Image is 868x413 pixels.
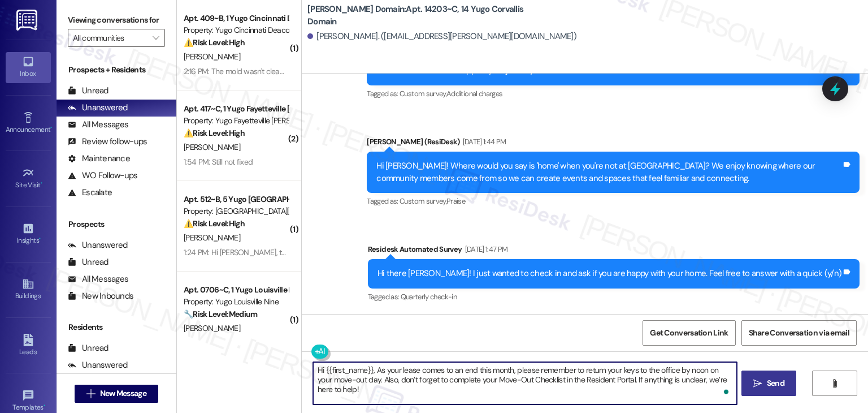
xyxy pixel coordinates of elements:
button: Send [741,371,796,396]
i:  [153,33,159,42]
span: • [50,124,52,132]
button: New Message [75,385,158,403]
div: Tagged as: [367,193,860,209]
a: Inbox [6,52,51,83]
div: Prospects + Residents [57,64,176,76]
span: Praise [446,196,465,206]
label: Viewing conversations for [68,11,165,29]
div: Hi there [PERSON_NAME]! I just wanted to check in and ask if you are happy with your home. Feel f... [377,268,841,279]
div: Hi [PERSON_NAME]! Where would you say is 'home' when you're not at [GEOGRAPHIC_DATA]? We enjoy kn... [376,160,841,184]
div: Apt. 409~B, 1 Yugo Cincinnati Deacon [184,12,288,24]
div: Apt. 417~C, 1 Yugo Fayetteville [PERSON_NAME] [184,103,288,115]
span: Additional charges [446,89,502,98]
div: 1:54 PM: Still not fixed [184,157,253,167]
div: Tagged as: [368,289,860,305]
strong: ⚠️ Risk Level: High [184,128,245,138]
textarea: To enrich screen reader interactions, please activate Accessibility in Grammarly extension settings [313,362,736,405]
div: 1:24 PM: Hi [PERSON_NAME], there is a wasp nest behind building 2, probably in the AC units [184,247,485,257]
div: All Messages [68,273,128,285]
button: Get Conversation Link [643,320,735,346]
span: New Message [100,388,146,399]
div: WO Follow-ups [68,170,137,182]
span: Get Conversation Link [650,327,728,339]
i:  [86,389,95,398]
i:  [830,379,839,388]
span: • [41,179,42,187]
div: Unread [68,256,108,268]
div: New Inbounds [68,290,133,302]
span: [PERSON_NAME] [184,142,240,152]
div: [PERSON_NAME] (ResiDesk) [367,136,860,152]
span: [PERSON_NAME] [184,233,240,243]
span: Custom survey , [400,89,446,98]
input: All communities [73,29,147,47]
div: Unanswered [68,102,128,114]
span: Share Conversation via email [749,327,849,339]
strong: 🔧 Risk Level: Medium [184,309,257,319]
div: Residesk Automated Survey [368,243,860,259]
div: 2:16 PM: The mold wasn't cleaned up no [184,66,313,76]
span: Custom survey , [400,196,446,206]
div: Escalate [68,187,112,199]
div: [DATE] 1:47 PM [462,243,508,255]
div: Residents [57,321,176,333]
b: [PERSON_NAME] Domain: Apt. 14203~C, 14 Yugo Corvallis Domain [307,3,533,28]
button: Share Conversation via email [741,320,857,346]
div: [PERSON_NAME]. ([EMAIL_ADDRESS][PERSON_NAME][DOMAIN_NAME]) [307,31,576,42]
div: Unread [68,85,108,97]
div: [DATE] 1:44 PM [460,136,506,148]
span: Quarterly check-in [401,292,457,302]
div: Review follow-ups [68,136,147,148]
i:  [753,379,762,388]
span: • [44,402,45,410]
span: [PERSON_NAME] [184,51,240,62]
span: • [39,235,41,243]
div: Maintenance [68,153,130,165]
div: Unanswered [68,359,128,371]
a: Insights • [6,219,51,249]
div: Property: [GEOGRAPHIC_DATA][PERSON_NAME] [184,205,288,217]
div: Apt. 512~B, 5 Yugo [GEOGRAPHIC_DATA][PERSON_NAME] [184,193,288,205]
span: [PERSON_NAME] [184,323,240,333]
div: Apt. 0706~C, 1 Yugo Louisville Nine [184,284,288,296]
div: Tagged as: [367,85,860,102]
div: Unread [68,342,108,354]
a: Leads [6,330,51,361]
strong: ⚠️ Risk Level: High [184,218,245,229]
div: Unanswered [68,239,128,251]
a: Site Visit • [6,164,51,194]
div: Prospects [57,218,176,230]
span: Send [767,377,784,389]
a: Buildings [6,274,51,305]
div: Property: Yugo Cincinnati Deacon [184,24,288,36]
strong: ⚠️ Risk Level: High [184,37,245,48]
div: Property: Yugo Fayetteville [PERSON_NAME] [184,115,288,127]
div: All Messages [68,119,128,131]
img: ResiDesk Logo [16,10,40,31]
div: Property: Yugo Louisville Nine [184,296,288,308]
